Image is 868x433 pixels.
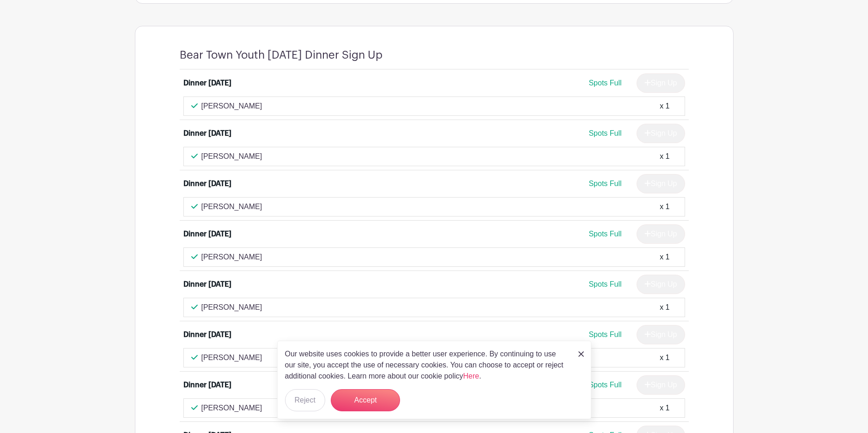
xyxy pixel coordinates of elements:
p: [PERSON_NAME] [201,352,262,363]
div: x 1 [660,101,669,112]
div: Dinner [DATE] [183,379,231,391]
span: Spots Full [589,129,621,137]
span: Spots Full [589,230,621,238]
p: [PERSON_NAME] [201,151,262,162]
p: [PERSON_NAME] [201,252,262,263]
div: x 1 [660,352,669,363]
div: Dinner [DATE] [183,178,231,189]
span: Spots Full [589,280,621,288]
button: Reject [285,389,325,411]
div: Dinner [DATE] [183,329,231,340]
p: [PERSON_NAME] [201,201,262,212]
button: Accept [331,389,400,411]
span: Spots Full [589,381,621,389]
span: Spots Full [589,79,621,87]
p: [PERSON_NAME] [201,302,262,313]
div: Dinner [DATE] [183,128,231,139]
div: Dinner [DATE] [183,229,231,240]
div: Dinner [DATE] [183,279,231,290]
div: x 1 [660,201,669,212]
p: [PERSON_NAME] [201,101,262,112]
p: [PERSON_NAME] [201,403,262,414]
img: close_button-5f87c8562297e5c2d7936805f587ecaba9071eb48480494691a3f1689db116b3.svg [578,351,584,357]
div: Dinner [DATE] [183,78,231,89]
span: Spots Full [589,331,621,338]
div: x 1 [660,403,669,414]
p: Our website uses cookies to provide a better user experience. By continuing to use our site, you ... [285,349,569,382]
div: x 1 [660,252,669,263]
a: Here [463,372,480,380]
div: x 1 [660,151,669,162]
span: Spots Full [589,180,621,187]
h4: Bear Town Youth [DATE] Dinner Sign Up [180,48,382,62]
div: x 1 [660,302,669,313]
